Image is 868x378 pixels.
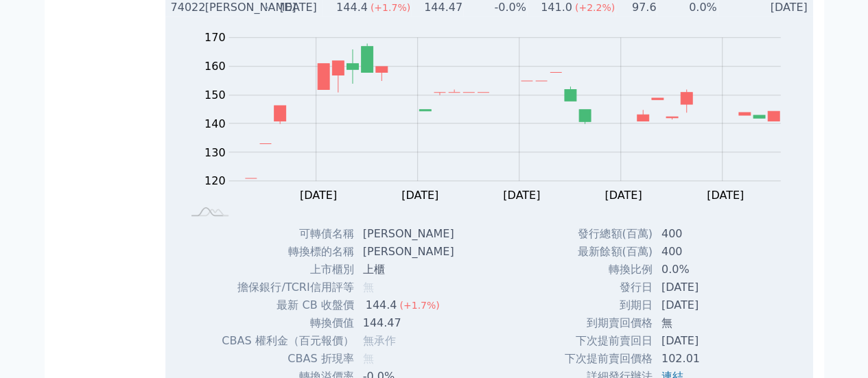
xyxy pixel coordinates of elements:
[399,300,439,311] span: (+1.7%)
[564,243,653,261] td: 最新餘額(百萬)
[653,332,757,350] td: [DATE]
[564,332,653,350] td: 下次提前賣回日
[564,314,653,332] td: 到期賣回價格
[204,88,226,102] tspan: 150
[503,189,540,202] tspan: [DATE]
[204,60,226,73] tspan: 160
[363,297,400,314] div: 144.4
[363,334,396,347] span: 無承作
[221,225,354,243] td: 可轉債名稱
[245,43,779,178] g: Series
[355,243,465,261] td: [PERSON_NAME]
[197,31,801,202] g: Chart
[605,189,642,202] tspan: [DATE]
[401,189,438,202] tspan: [DATE]
[564,350,653,368] td: 下次提前賣回價格
[204,174,226,187] tspan: 120
[564,279,653,296] td: 發行日
[575,2,615,13] span: (+2.2%)
[221,261,354,279] td: 上市櫃別
[204,117,226,130] tspan: 140
[564,261,653,279] td: 轉換比例
[707,189,744,202] tspan: [DATE]
[221,279,354,296] td: 擔保銀行/TCRI信用評等
[653,225,757,243] td: 400
[363,352,374,365] span: 無
[221,332,354,350] td: CBAS 權利金（百元報價）
[355,225,465,243] td: [PERSON_NAME]
[653,314,757,332] td: 無
[221,296,354,314] td: 最新 CB 收盤價
[653,296,757,314] td: [DATE]
[204,145,226,158] tspan: 130
[564,225,653,243] td: 發行總額(百萬)
[564,296,653,314] td: 到期日
[653,350,757,368] td: 102.01
[653,261,757,279] td: 0.0%
[221,350,354,368] td: CBAS 折現率
[300,189,337,202] tspan: [DATE]
[221,314,354,332] td: 轉換價值
[221,243,354,261] td: 轉換標的名稱
[653,243,757,261] td: 400
[355,314,465,332] td: 144.47
[355,261,465,279] td: 上櫃
[653,279,757,296] td: [DATE]
[371,2,410,13] span: (+1.7%)
[204,31,226,44] tspan: 170
[363,281,374,294] span: 無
